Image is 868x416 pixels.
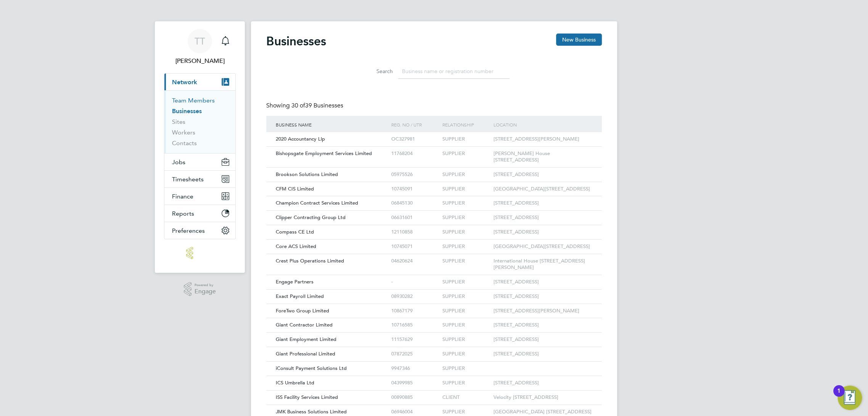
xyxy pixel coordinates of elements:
[440,225,492,239] div: SUPPLIER
[440,196,492,210] div: SUPPLIER
[172,97,215,104] a: Team Members
[274,275,594,281] a: Engage Partners-SUPPLIER[STREET_ADDRESS]
[274,167,594,174] a: Brookson Solutions Limited05975526SUPPLIER[STREET_ADDRESS]
[266,34,326,49] h2: Businesses
[274,239,594,246] a: Core ACS Limited10745071SUPPLIER[GEOGRAPHIC_DATA][STREET_ADDRESS]
[276,379,314,386] span: ICS Umbrella Ltd
[492,254,594,275] div: International House [STREET_ADDRESS][PERSON_NAME]
[276,171,338,178] span: Brookson Solutions Limited
[389,376,440,390] div: 04399985
[389,390,440,405] div: 00890885
[172,78,197,86] span: Network
[837,386,862,410] button: Open Resource Center, 1 new notification
[276,336,336,342] span: Giant Employment Limited
[274,196,594,202] a: Champion Contract Services Limited06845130SUPPLIER[STREET_ADDRESS]
[389,240,440,254] div: 10745071
[492,211,594,225] div: [STREET_ADDRESS]
[276,229,314,235] span: Compass CE Ltd
[276,136,325,142] span: 2020 Accountancy Llp
[274,289,594,296] a: Exact Payroll Limited08930282SUPPLIER[STREET_ADDRESS]
[164,90,235,153] div: Network
[389,333,440,347] div: 11157629
[276,214,346,221] span: Clipper Contracting Group Ltd
[389,347,440,361] div: 07872025
[492,318,594,332] div: [STREET_ADDRESS]
[492,290,594,304] div: [STREET_ADDRESS]
[172,129,195,136] a: Workers
[440,318,492,332] div: SUPPLIER
[440,290,492,304] div: SUPPLIER
[164,205,235,222] button: Reports
[164,188,235,205] button: Finance
[398,64,510,79] input: Business name or registration number
[276,186,314,192] span: CFM CIS Limited
[358,68,393,75] label: Search
[492,275,594,289] div: [STREET_ADDRESS]
[172,107,202,115] a: Businesses
[274,405,594,411] a: JMK Business Solutions Limited06946004SUPPLIER[GEOGRAPHIC_DATA] [STREET_ADDRESS]
[274,318,594,324] a: Giant Contractor Limited10716585SUPPLIER[STREET_ADDRESS]
[389,182,440,196] div: 10745091
[440,240,492,254] div: SUPPLIER
[164,29,236,66] a: TT[PERSON_NAME]
[440,376,492,390] div: SUPPLIER
[440,254,492,268] div: SUPPLIER
[440,347,492,361] div: SUPPLIER
[274,304,594,310] a: ForeTwo Group Limited10867179SUPPLIER[STREET_ADDRESS][PERSON_NAME]
[184,282,216,296] a: Powered byEngage
[440,182,492,196] div: SUPPLIER
[276,200,358,206] span: Champion Contract Services Limited
[389,168,440,182] div: 05975526
[276,365,347,371] span: iConsult Payment Solutions Ltd
[440,116,492,133] div: Relationship
[164,154,235,170] button: Jobs
[389,225,440,239] div: 12110858
[194,36,205,46] span: TT
[389,147,440,161] div: 11768204
[155,21,245,273] nav: Main navigation
[492,132,594,146] div: [STREET_ADDRESS][PERSON_NAME]
[492,390,594,405] div: Velocity [STREET_ADDRESS]
[172,193,193,200] span: Finance
[274,347,594,353] a: Giant Professional Limited07872025SUPPLIER[STREET_ADDRESS]
[389,290,440,304] div: 08930282
[274,376,594,382] a: ICS Umbrella Ltd04399985SUPPLIER[STREET_ADDRESS]
[276,307,329,314] span: ForeTwo Group Limited
[440,304,492,318] div: SUPPLIER
[164,56,236,66] span: Theo Theodorou
[492,147,594,167] div: [PERSON_NAME] House [STREET_ADDRESS]
[440,362,492,376] div: SUPPLIER
[164,222,235,239] button: Preferences
[276,278,313,285] span: Engage Partners
[186,247,214,259] img: 2012security-logo-retina.png
[266,102,345,110] div: Showing
[172,176,204,183] span: Timesheets
[276,408,347,415] span: JMK Business Solutions Limited
[492,347,594,361] div: [STREET_ADDRESS]
[172,139,197,147] a: Contacts
[276,293,324,299] span: Exact Payroll Limited
[164,74,235,90] button: Network
[440,211,492,225] div: SUPPLIER
[837,391,841,401] div: 1
[492,182,594,196] div: [GEOGRAPHIC_DATA][STREET_ADDRESS]
[194,288,216,295] span: Engage
[389,254,440,268] div: 04620624
[440,390,492,405] div: CLIENT
[492,168,594,182] div: [STREET_ADDRESS]
[492,304,594,318] div: [STREET_ADDRESS][PERSON_NAME]
[164,247,236,259] a: Go to home page
[274,361,594,368] a: iConsult Payment Solutions Ltd9947346SUPPLIER
[274,116,389,133] div: Business Name
[492,240,594,254] div: [GEOGRAPHIC_DATA][STREET_ADDRESS]
[389,275,440,289] div: -
[274,254,594,260] a: Crest Plus Operations Limited04620624SUPPLIERInternational House [STREET_ADDRESS][PERSON_NAME]
[276,258,344,264] span: Crest Plus Operations Limited
[492,333,594,347] div: [STREET_ADDRESS]
[440,275,492,289] div: SUPPLIER
[556,34,602,46] button: New Business
[389,318,440,332] div: 10716585
[172,227,205,234] span: Preferences
[492,376,594,390] div: [STREET_ADDRESS]
[389,211,440,225] div: 06631601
